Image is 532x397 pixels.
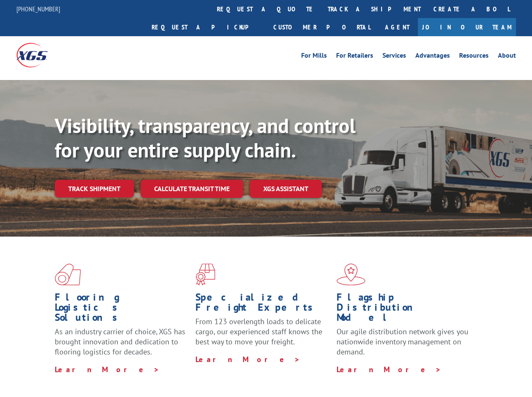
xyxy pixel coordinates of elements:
[55,264,81,285] img: xgs-icon-total-supply-chain-intelligence-red
[141,180,243,198] a: Calculate transit time
[267,18,377,36] a: Customer Portal
[337,292,471,327] h1: Flagship Distribution Model
[415,52,450,61] a: Advantages
[55,365,160,374] a: Learn More >
[498,52,516,61] a: About
[195,354,300,364] a: Learn More >
[250,180,322,198] a: XGS ASSISTANT
[418,18,516,36] a: Join Our Team
[195,292,330,317] h1: Specialized Freight Experts
[145,18,267,36] a: Request a pickup
[16,5,60,13] a: [PHONE_NUMBER]
[337,327,468,357] span: Our agile distribution network gives you nationwide inventory management on demand.
[55,180,134,197] a: Track shipment
[377,18,418,36] a: Agent
[336,52,373,61] a: For Retailers
[195,264,215,285] img: xgs-icon-focused-on-flooring-red
[459,52,489,61] a: Resources
[382,52,406,61] a: Services
[55,112,356,163] b: Visibility, transparency, and control for your entire supply chain.
[55,327,185,357] span: As an industry carrier of choice, XGS has brought innovation and dedication to flooring logistics...
[55,292,189,327] h1: Flooring Logistics Solutions
[301,52,327,61] a: For Mills
[195,317,330,354] p: From 123 overlength loads to delicate cargo, our experienced staff knows the best way to move you...
[337,264,366,285] img: xgs-icon-flagship-distribution-model-red
[337,365,441,374] a: Learn More >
